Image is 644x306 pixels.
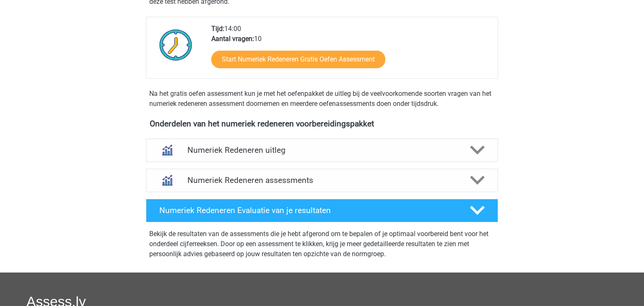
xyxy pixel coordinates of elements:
[205,24,497,78] div: 14:00 10
[143,139,501,162] a: uitleg Numeriek Redeneren uitleg
[211,35,254,43] b: Aantal vragen:
[159,206,457,215] h4: Numeriek Redeneren Evaluatie van je resultaten
[146,89,498,109] div: Na het gratis oefen assessment kun je met het oefenpakket de uitleg bij de veelvoorkomende soorte...
[149,229,495,259] p: Bekijk de resultaten van de assessments die je hebt afgerond om te bepalen of je optimaal voorber...
[211,51,385,68] a: Start Numeriek Redeneren Gratis Oefen Assessment
[156,139,178,161] img: numeriek redeneren uitleg
[211,25,224,33] b: Tijd:
[156,170,178,191] img: numeriek redeneren assessments
[155,24,197,66] img: Klok
[143,169,501,192] a: assessments Numeriek Redeneren assessments
[150,119,494,129] h4: Onderdelen van het numeriek redeneren voorbereidingspakket
[187,175,457,185] h4: Numeriek Redeneren assessments
[143,199,501,222] a: Numeriek Redeneren Evaluatie van je resultaten
[187,145,457,155] h4: Numeriek Redeneren uitleg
